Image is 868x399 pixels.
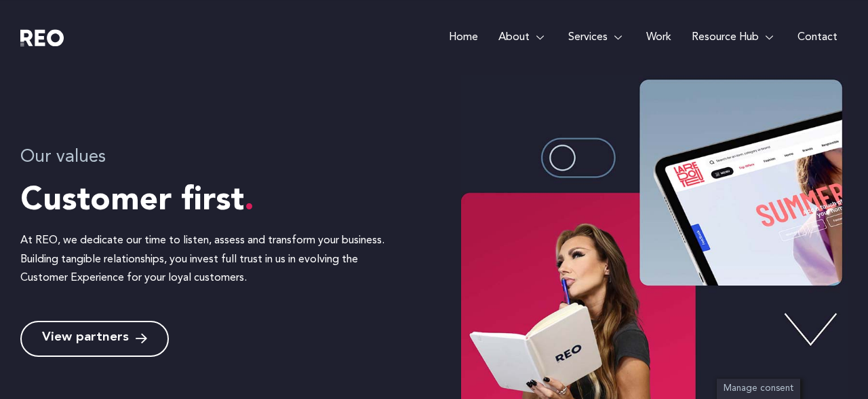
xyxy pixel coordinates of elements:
span: Customer first [20,185,254,218]
span: Manage consent [724,384,793,393]
h4: Our values [20,144,407,171]
a: View partners [20,321,169,357]
p: At REO, we dedicate our time to listen, assess and transform your business. Building tangible rel... [20,232,407,288]
span: View partners [42,332,129,345]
